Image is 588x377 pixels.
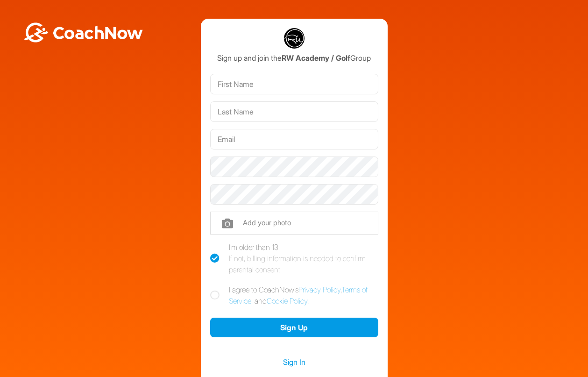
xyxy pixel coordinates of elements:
[229,253,378,275] div: If not, billing information is needed to confirm parental consent.
[284,28,305,49] img: RW Academy
[267,296,307,306] a: Cookie Policy
[210,284,378,306] label: I agree to CoachNow's , , and .
[229,242,378,275] div: I'm older than 13
[210,356,378,368] a: Sign In
[210,52,378,64] div: Sign up and join the Group
[282,53,350,63] strong: RW Academy / Golf
[298,285,340,294] a: Privacy Policy
[22,22,144,43] img: BwLJSsUCoWCh5upNqxVrqldRgqLPVwmV24tXu5FoVAoFEpwwqQ3VIfuoInZCoVCoTD4vwADAC3ZFMkVEQFDAAAAAElFTkSuQmCC
[210,129,378,149] input: Email
[210,318,378,338] button: Sign Up
[229,285,368,306] a: Terms of Service
[210,101,378,122] input: Last Name
[210,74,378,94] input: First Name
